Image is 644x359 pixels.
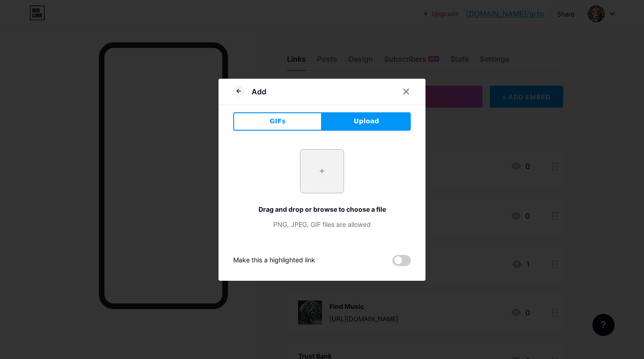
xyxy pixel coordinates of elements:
[270,116,286,126] span: GIFs
[252,86,266,97] div: Add
[233,204,411,214] div: Drag and drop or browse to choose a file
[233,112,322,131] button: GIFs
[233,220,411,229] div: PNG, JPEG, GIF files are allowed
[354,116,379,126] span: Upload
[233,255,315,266] div: Make this a highlighted link
[322,112,411,131] button: Upload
